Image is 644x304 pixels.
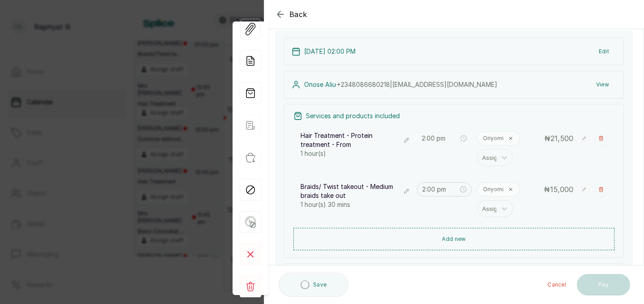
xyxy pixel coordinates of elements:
[304,80,497,89] p: Onose Aliu ·
[422,133,459,143] input: Select time
[304,47,356,56] p: [DATE] 02:00 PM
[551,134,573,143] span: 21,500
[544,184,573,195] p: ₦
[337,81,497,88] span: +234 8086680218 | [EMAIL_ADDRESS][DOMAIN_NAME]
[483,135,504,142] p: Oriyomi
[540,274,573,295] button: Cancel
[301,149,411,158] p: 1 hour(s)
[301,131,396,149] p: Hair Treatment - Protein treatment - From
[577,274,630,295] button: Pay
[589,77,616,93] button: View
[550,185,573,194] span: 15,000
[483,186,504,193] p: Oriyomi
[275,9,307,20] button: Back
[544,133,573,144] p: ₦
[306,111,400,120] p: Services and products included
[289,9,307,20] span: Back
[301,182,396,200] p: Braids/ Twist takeout - Medium braids take out
[422,184,459,194] input: Select time
[293,228,614,250] button: Add new
[301,200,411,209] p: 1 hour(s) 30 mins
[279,273,348,297] button: Save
